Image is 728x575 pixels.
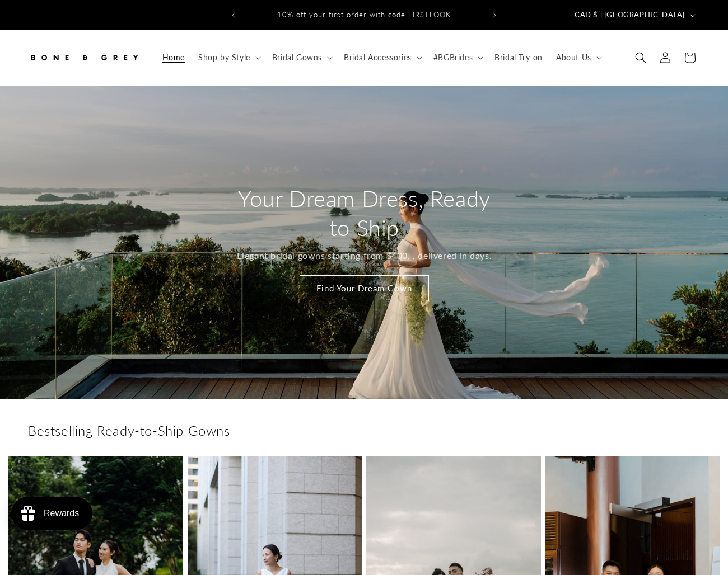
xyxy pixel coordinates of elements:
[192,46,265,69] summary: Shop by Style
[575,10,685,21] span: CAD $ | [GEOGRAPHIC_DATA]
[28,422,700,439] h2: Bestselling Ready-to-Ship Gowns
[272,53,322,63] span: Bridal Gowns
[24,41,144,74] a: Bone and Grey Bridal
[344,53,412,63] span: Bridal Accessories
[265,46,337,69] summary: Bridal Gowns
[337,46,427,69] summary: Bridal Accessories
[236,248,492,264] p: Elegant bridal gowns starting from $400, , delivered in days.
[482,4,507,26] button: Next announcement
[28,45,140,70] img: Bone and Grey Bridal
[277,10,451,19] span: 10% off your first order with code FIRSTLOOK
[556,53,591,63] span: About Us
[156,46,192,69] a: Home
[44,508,79,519] div: Rewards
[494,53,543,63] span: Bridal Try-on
[162,53,185,63] span: Home
[488,46,549,69] a: Bridal Try-on
[549,46,606,69] summary: About Us
[231,184,497,242] h2: Your Dream Dress, Ready to Ship
[300,275,429,301] a: Find Your Dream Gown
[427,46,488,69] summary: #BGBrides
[628,45,653,70] summary: Search
[221,4,246,26] button: Previous announcement
[433,53,473,63] span: #BGBrides
[198,53,250,63] span: Shop by Style
[568,4,700,26] button: CAD $ | [GEOGRAPHIC_DATA]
